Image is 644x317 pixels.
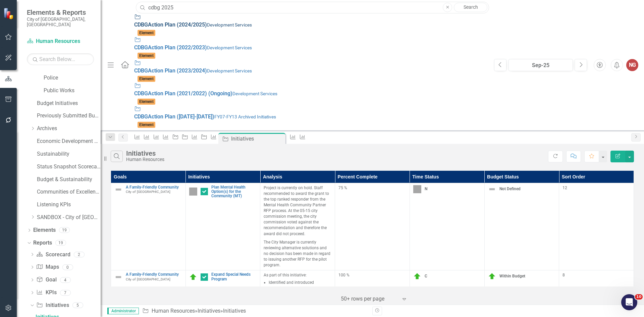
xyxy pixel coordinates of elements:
span: City of [GEOGRAPHIC_DATA] [126,277,170,281]
span: N [425,187,427,191]
span: Elements & Reports [27,8,94,16]
span: Action Plan ([DATE]-[DATE]) [134,113,214,120]
div: Human Resources [126,157,164,162]
a: Initiatives [36,302,69,309]
span: Action Plan (2024/ ) [134,21,207,28]
a: Scorecard [36,251,70,259]
td: Double-Click to Edit [559,183,634,270]
div: 5 [72,303,83,308]
a: Police [44,74,101,82]
strong: CDBG [134,44,148,51]
a: Public Works [44,87,101,95]
div: 19 [59,227,70,233]
small: Development Services [232,91,277,96]
div: 4 [60,277,71,283]
td: Double-Click to Edit [484,183,559,270]
input: Search ClearPoint... [136,2,489,13]
a: Communities of Excellence [37,188,101,196]
button: Sep-25 [508,59,573,71]
img: N [189,188,197,196]
a: Human Resources [27,38,94,45]
a: CDBGAction Plan (2022/2023)Development ServicesElement [134,36,487,59]
td: Double-Click to Edit Right Click for Context Menu [111,183,186,270]
img: C [189,273,197,281]
a: Listening KPIs [37,201,101,209]
a: CDBGAction Plan (2023/2024)Development ServicesElement [134,59,487,83]
span: 10 [635,294,643,300]
td: Double-Click to Edit [410,183,484,270]
a: CDBGAction Plan (2024/2025)Development ServicesElement [134,13,487,37]
strong: CDBG [134,90,148,97]
div: 0 [62,264,73,270]
span: Action Plan (2021/2022) (Ongoing) [134,90,232,97]
div: 75 % [338,185,406,191]
a: A Family-Friendly Community [126,185,182,190]
img: Not Defined [488,185,496,193]
img: ClearPoint Strategy [3,7,15,19]
span: Not Defined [499,187,521,191]
img: C [413,272,421,280]
span: Element [138,53,155,59]
span: Element [138,30,155,36]
span: 8 [562,273,565,277]
strong: CDBG [134,21,148,28]
strong: 2025 [193,21,205,28]
td: Double-Click to Edit Right Click for Context Menu [185,183,260,270]
div: 100 % [338,272,406,278]
a: Archives [37,125,101,133]
a: Elements [33,226,56,234]
small: City of [GEOGRAPHIC_DATA], [GEOGRAPHIC_DATA] [27,16,94,28]
span: Element [138,122,155,128]
small: Development Services [207,22,252,28]
span: Action Plan (2023/2024) [134,67,207,74]
input: Search Below... [27,53,94,65]
div: Sep-25 [511,61,571,69]
span: Administrator [107,308,139,314]
img: Not Defined [114,273,122,281]
p: The City Manager is currently reviewing alternative solutions and no decision has been made in re... [264,238,331,268]
small: Development Services [207,45,252,50]
img: Within Budget [488,272,496,280]
span: C [425,274,427,279]
strong: CDBG [134,113,148,120]
p: Project is currently on hold. Staff recommended to award the grant to the top ranked responder fr... [264,185,331,238]
span: 12 [562,186,567,190]
a: Expand Special Needs Program [211,272,257,281]
a: SANDBOX - City of [GEOGRAPHIC_DATA] [37,214,101,221]
td: Double-Click to Edit [260,183,335,270]
div: Initiatives [231,135,284,143]
a: Reports [33,239,52,247]
a: KPIs [36,289,56,297]
span: City of [GEOGRAPHIC_DATA] [126,190,170,194]
div: 19 [55,240,66,246]
a: Sustainability [37,150,101,158]
button: NG [626,59,638,71]
a: Budget & Sustainability [37,176,101,183]
small: Development Services [207,68,252,73]
a: A Family-Friendly Community [126,272,182,277]
a: Initiatives [198,308,220,314]
a: Goal [36,276,56,284]
div: Initiatives [126,150,164,157]
div: Initiatives [223,308,246,314]
span: Element [138,76,155,82]
p: As part of this initiative: [264,272,331,278]
img: Not Defined [114,186,122,194]
a: Plan Mental Health Option(s) for the Community (MT) [211,185,257,199]
a: Search [454,3,487,12]
div: 7 [60,290,71,296]
a: Maps [36,263,59,271]
span: Action Plan (2022/2023) [134,44,207,51]
a: Human Resources [152,308,195,314]
a: Status Snapshot Scorecard [37,163,101,171]
a: CDBGAction Plan ([DATE]-[DATE])FY07-FY13 Archived InitiativesElement [134,105,487,128]
a: Previously Submitted Budget Initiatives [37,112,101,120]
a: CDBGAction Plan (2021/2022) (Ongoing)Development ServicesElement [134,82,487,105]
iframe: Intercom live chat [621,294,637,310]
a: Economic Development Office [37,138,101,145]
div: » » [142,307,367,315]
div: 2 [74,252,85,257]
strong: CDBG [134,67,148,74]
img: N [413,185,421,193]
